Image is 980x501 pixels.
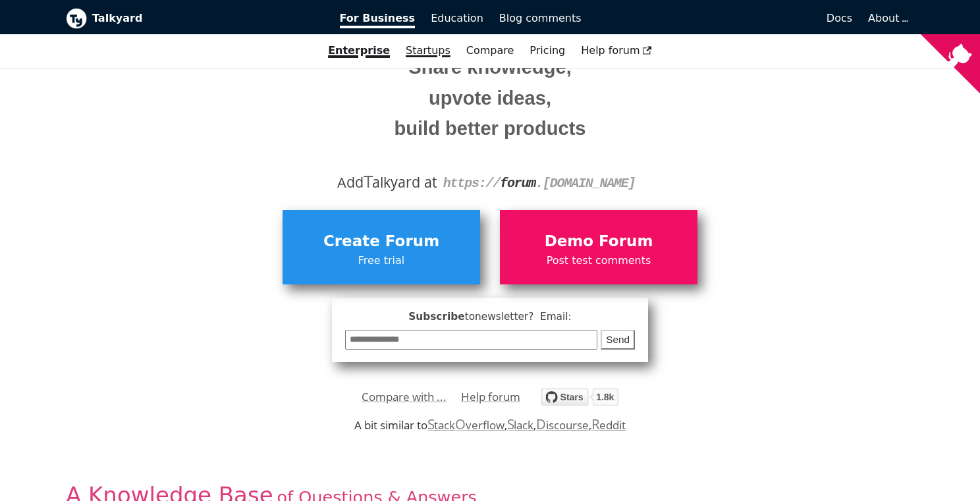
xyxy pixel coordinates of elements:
a: Docs [589,7,861,30]
a: Slack [507,417,533,433]
a: StackOverflow [427,417,504,433]
span: Docs [827,12,852,24]
a: Startups [398,40,458,62]
span: S [427,415,435,433]
a: Compare with ... [362,387,447,407]
a: Demo ForumPost test comments [500,210,697,284]
a: Help forum [573,40,660,62]
a: Create ForumFree trial [283,210,480,284]
a: Enterprise [320,40,398,62]
a: Compare [466,44,514,57]
span: Create Forum [289,229,474,254]
a: Blog comments [491,7,589,30]
button: Send [601,330,635,350]
span: Post test comments [506,252,691,269]
span: T [364,169,373,193]
a: Reddit [591,417,626,433]
img: Talkyard logo [66,8,87,29]
span: D [536,415,546,433]
a: About [868,12,906,24]
small: build better products [76,113,904,144]
div: Add alkyard at [76,171,904,194]
a: For Business [332,7,423,30]
span: R [591,415,600,433]
a: Pricing [522,40,573,62]
span: Help forum [581,44,652,57]
span: For Business [340,12,416,28]
code: https:// . [DOMAIN_NAME] [443,176,636,191]
span: O [455,415,466,433]
a: Star debiki/talkyard on GitHub [541,390,618,409]
a: Help forum [461,387,520,407]
small: upvote ideas, [76,83,904,114]
span: S [507,415,514,433]
span: Blog comments [499,12,582,24]
span: Subscribe [345,309,635,325]
span: Education [431,12,483,24]
img: talkyard.svg [541,388,618,406]
a: Education [423,7,491,30]
strong: forum [500,176,535,191]
span: Free trial [289,252,474,269]
b: Talkyard [92,10,321,27]
a: Discourse [536,417,588,433]
span: to newsletter ? Email: [465,311,572,323]
a: Talkyard logoTalkyard [66,8,321,29]
span: Demo Forum [506,229,691,254]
